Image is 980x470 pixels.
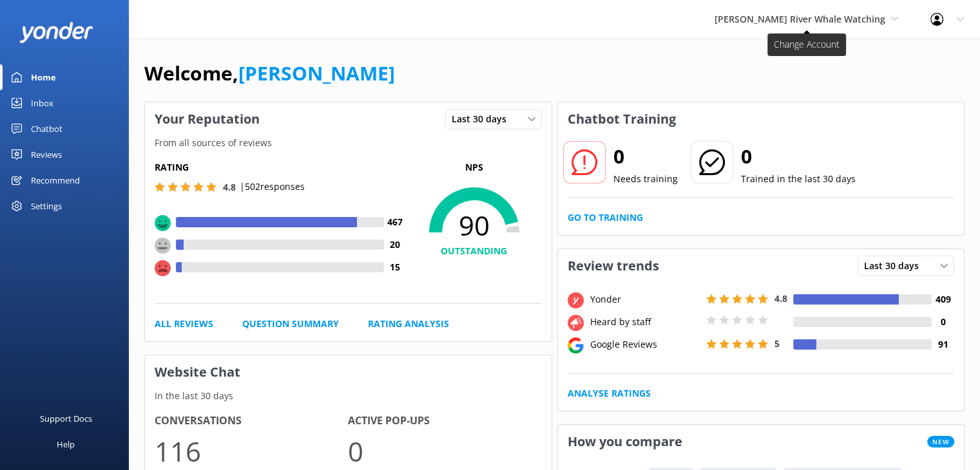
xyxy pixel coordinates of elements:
[587,337,703,352] div: Google Reviews
[145,102,269,136] h3: Your Reputation
[452,112,514,126] span: Last 30 days
[31,193,62,219] div: Settings
[384,238,407,252] h4: 20
[407,244,542,258] h4: OUTSTANDING
[384,215,407,229] h4: 467
[240,180,305,194] p: | 502 responses
[242,317,339,331] a: Question Summary
[57,431,75,457] div: Help
[31,90,53,116] div: Inbox
[384,260,407,274] h4: 15
[223,181,236,193] span: 4.8
[40,406,92,431] div: Support Docs
[774,292,787,305] span: 4.8
[568,211,643,225] a: Go to Training
[587,292,703,306] div: Yonder
[613,172,678,186] p: Needs training
[568,386,651,400] a: Analyse Ratings
[31,64,56,90] div: Home
[558,102,686,136] h3: Chatbot Training
[368,317,449,331] a: Rating Analysis
[932,337,954,352] h4: 91
[741,172,856,186] p: Trained in the last 30 days
[144,58,395,89] h1: Welcome,
[558,425,692,458] h3: How you compare
[741,141,856,172] h2: 0
[715,13,885,25] span: [PERSON_NAME] River Whale Watching
[558,249,669,283] h3: Review trends
[238,60,395,86] a: [PERSON_NAME]
[155,317,213,331] a: All Reviews
[348,413,541,429] h4: Active Pop-ups
[587,315,703,329] div: Heard by staff
[31,142,62,167] div: Reviews
[145,136,552,150] p: From all sources of reviews
[407,160,542,174] p: NPS
[31,116,62,142] div: Chatbot
[864,259,927,273] span: Last 30 days
[927,436,954,447] span: New
[932,315,954,329] h4: 0
[932,292,954,306] h4: 409
[19,22,93,43] img: yonder-white-logo.png
[31,167,80,193] div: Recommend
[155,413,348,429] h4: Conversations
[145,389,552,403] p: In the last 30 days
[145,355,552,389] h3: Website Chat
[407,209,542,241] span: 90
[774,337,780,350] span: 5
[613,141,678,172] h2: 0
[155,160,407,174] h5: Rating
